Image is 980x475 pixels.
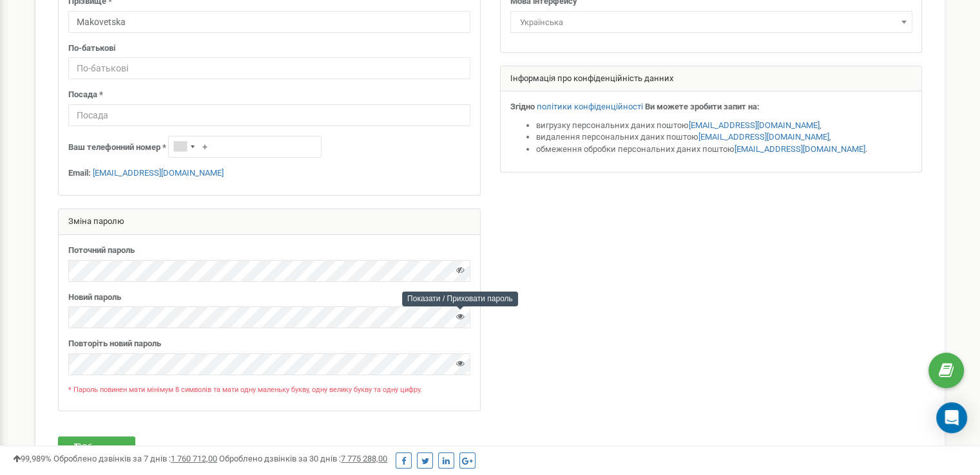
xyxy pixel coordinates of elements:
[689,120,820,130] a: [EMAIL_ADDRESS][DOMAIN_NAME]
[68,168,91,178] strong: Email:
[936,402,967,433] div: Open Intercom Messenger
[698,132,829,142] a: [EMAIL_ADDRESS][DOMAIN_NAME]
[537,102,643,111] a: політики конфіденційності
[68,338,161,350] label: Повторіть новий пароль
[68,11,470,33] input: Прізвище
[645,102,760,111] strong: Ви можете зробити запит на:
[59,209,480,235] div: Зміна паролю
[536,131,912,144] li: видалення персональних даних поштою ,
[501,66,922,92] div: Інформація про конфіденційність данних
[13,454,52,463] span: 99,989%
[168,136,322,158] input: +1-800-555-55-55
[68,142,166,154] label: Ваш телефонний номер *
[515,14,908,32] span: Українська
[68,42,115,55] label: По-батькові
[510,102,535,111] strong: Згідно
[68,89,103,101] label: Посада *
[68,292,121,304] label: Новий пароль
[169,136,198,157] div: Telephone country code
[510,11,912,33] span: Українська
[53,454,217,463] span: Оброблено дзвінків за 7 днів :
[68,57,470,79] input: По-батькові
[536,144,912,156] li: обмеження обробки персональних даних поштою .
[68,385,470,395] p: * Пароль повинен мати мінімум 8 символів та мати одну маленьку букву, одну велику букву та одну ц...
[219,454,387,463] span: Оброблено дзвінків за 30 днів :
[735,144,865,154] a: [EMAIL_ADDRESS][DOMAIN_NAME]
[171,454,217,463] u: 1 760 712,00
[402,292,518,306] div: Показати / Приховати пароль
[536,120,912,132] li: вигрузку персональних даних поштою ,
[58,436,135,458] button: Зберегти
[93,168,224,178] a: [EMAIL_ADDRESS][DOMAIN_NAME]
[68,245,135,257] label: Поточний пароль
[68,104,470,126] input: Посада
[341,454,387,463] u: 7 775 288,00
